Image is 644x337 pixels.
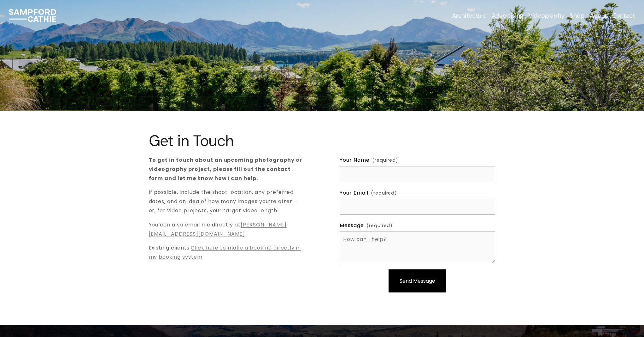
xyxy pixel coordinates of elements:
[9,9,56,22] img: Sampford Cathie Photo + Video
[371,189,397,197] span: (required)
[400,277,435,285] span: Send Message
[366,222,393,230] span: (required)
[149,132,241,149] h1: Get in Touch
[340,156,370,165] span: Your Name
[590,11,607,20] a: About
[340,221,364,230] span: Message
[149,244,305,262] p: Existing clients:
[149,220,305,239] p: You can also email me directly at
[492,12,523,19] span: Advertising
[149,221,287,238] a: [PERSON_NAME][EMAIL_ADDRESS][DOMAIN_NAME]
[612,11,635,20] a: Contact
[149,156,303,182] strong: To get in touch about an upcoming photography or videography project, please fill out the contact...
[340,189,368,198] span: Your Email
[149,244,301,261] a: Click here to make a booking directly in my booking system
[528,11,565,20] a: Videography
[492,11,523,20] a: folder dropdown
[452,11,487,20] a: folder dropdown
[372,156,398,165] span: (required)
[389,269,446,292] button: Send MessageSend Message
[452,12,487,19] span: Architecture
[570,11,584,20] a: Shop
[149,188,305,215] p: If possible, include the shoot location, any preferred dates, and an idea of how many images you’...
